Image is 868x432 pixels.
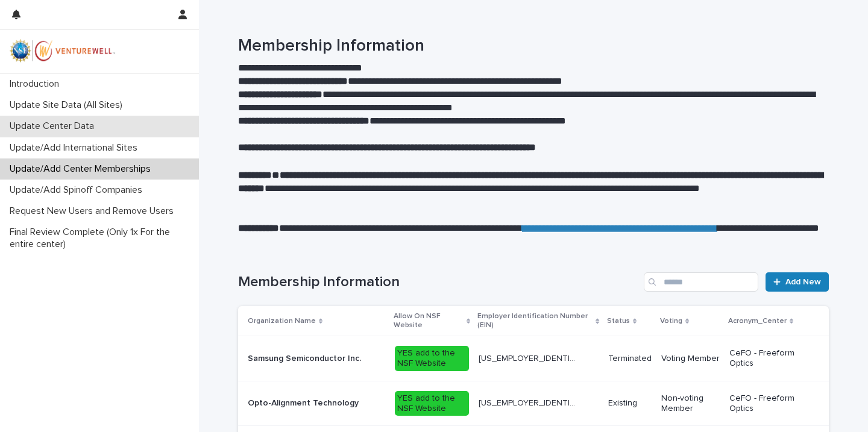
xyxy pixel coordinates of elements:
div: YES add to the NSF Website [395,346,469,371]
p: Update/Add Center Memberships [5,163,160,175]
p: Voting [660,315,682,328]
p: Samsung Semiconductor Inc. [248,351,363,364]
span: Add New [785,278,821,286]
p: Acronym_Center [728,315,787,328]
p: CeFO - Freeform Optics [729,393,810,414]
p: Terminated [608,354,652,364]
a: Add New [766,272,829,292]
input: Search [644,272,758,292]
p: [US_EMPLOYER_IDENTIFICATION_NUMBER]. [479,351,582,364]
h1: Membership Information [238,274,639,291]
p: Final Review Complete (Only 1x For the entire center) [5,227,199,249]
div: YES add to the NSF Website [395,391,469,416]
p: Non-voting Member [661,393,720,414]
h1: Membership Information [238,36,829,57]
p: Update/Add Spinoff Companies [5,184,152,196]
p: Update Site Data (All Sites) [5,99,132,111]
p: Organization Name [248,315,316,328]
p: Request New Users and Remove Users [5,205,183,217]
tr: Opto-Alignment TechnologyOpto-Alignment Technology YES add to the NSF Website[US_EMPLOYER_IDENTIF... [238,381,829,426]
p: Update Center Data [5,121,104,132]
p: Allow On NSF Website [394,310,464,332]
tr: Samsung Semiconductor Inc.Samsung Semiconductor Inc. YES add to the NSF Website[US_EMPLOYER_IDENT... [238,336,829,381]
p: Status [607,315,630,328]
p: [US_EMPLOYER_IDENTIFICATION_NUMBER] [479,396,582,409]
p: Opto-Alignment Technology [248,396,361,409]
p: Employer Identification Number (EIN) [477,310,593,332]
p: CeFO - Freeform Optics [729,348,810,369]
p: Update/Add International Sites [5,142,147,154]
p: Existing [608,398,652,409]
p: Introduction [5,78,69,90]
img: mWhVGmOKROS2pZaMU8FQ [10,39,116,63]
p: Voting Member [661,354,720,364]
